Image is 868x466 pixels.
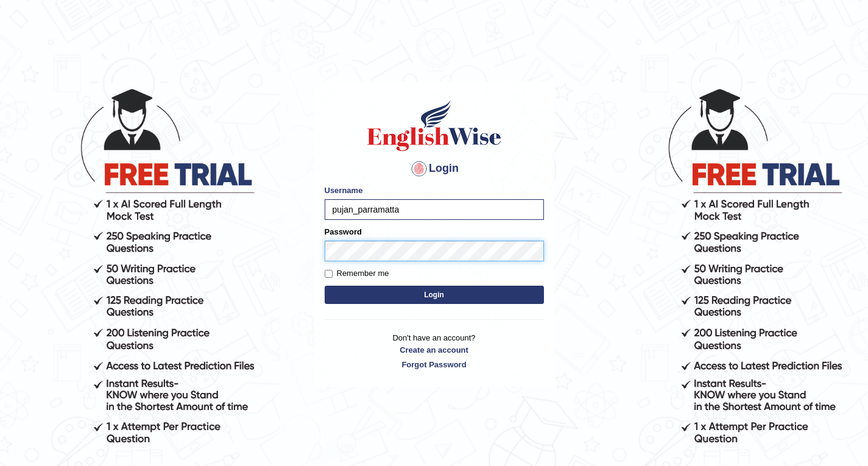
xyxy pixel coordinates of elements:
[365,98,504,153] img: Logo of English Wise sign in for intelligent practice with AI
[325,185,363,196] label: Username
[325,344,544,356] a: Create an account
[325,267,389,280] label: Remember me
[325,226,362,238] label: Password
[325,332,544,370] p: Don't have an account?
[325,286,544,304] button: Login
[325,159,544,178] h4: Login
[325,270,333,278] input: Remember me
[325,359,544,370] a: Forgot Password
